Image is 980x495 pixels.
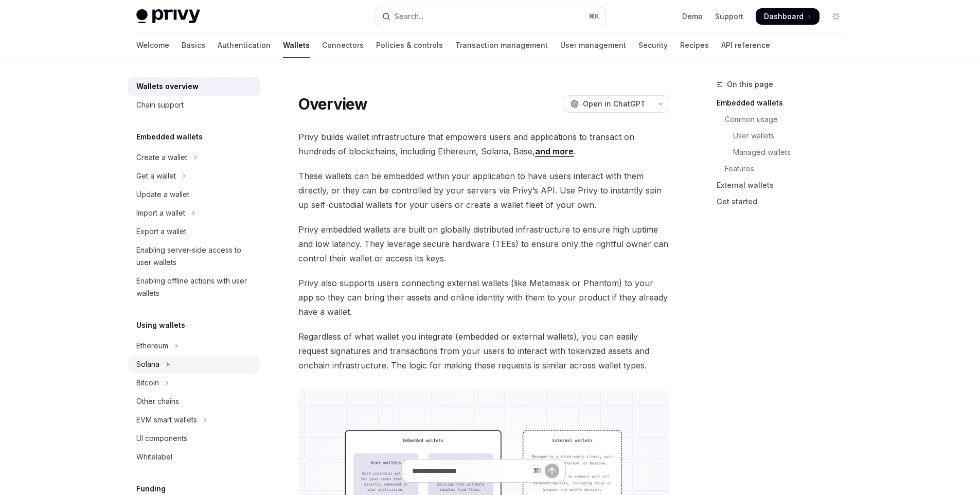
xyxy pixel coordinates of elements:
div: Ethereum [136,340,168,352]
div: UI components [136,432,187,445]
a: Enabling server-side access to user wallets [128,241,260,272]
div: Get a wallet [136,170,176,182]
div: Whitelabel [136,451,172,463]
a: Demo [682,11,703,22]
h1: Overview [298,95,368,113]
a: Connectors [322,33,364,58]
span: ⌘ K [589,12,599,21]
a: Security [638,33,668,58]
span: On this page [727,78,773,91]
a: Whitelabel [128,448,260,466]
a: and more [535,146,574,157]
h5: Using wallets [136,319,185,331]
img: light logo [136,9,200,24]
span: Open in ChatGPT [583,99,646,109]
div: Other chains [136,395,179,408]
div: EVM smart wallets [136,414,197,426]
a: Transaction management [455,33,548,58]
div: Solana [136,358,159,370]
a: User wallets [717,128,852,144]
button: Toggle Get a wallet section [128,167,260,185]
a: User management [560,33,626,58]
div: Import a wallet [136,207,185,219]
div: Enabling offline actions with user wallets [136,275,254,299]
div: Search... [395,10,423,23]
span: These wallets can be embedded within your application to have users interact with them directly, ... [298,169,669,212]
a: Features [717,161,852,177]
button: Toggle dark mode [828,8,844,25]
button: Toggle Solana section [128,355,260,374]
button: Toggle Bitcoin section [128,374,260,392]
a: Dashboard [756,8,819,25]
div: Export a wallet [136,225,186,238]
button: Toggle EVM smart wallets section [128,411,260,429]
input: Ask a question... [412,459,529,482]
button: Open in ChatGPT [564,95,652,113]
a: Update a wallet [128,185,260,204]
a: Policies & controls [376,33,443,58]
a: Recipes [680,33,709,58]
a: Support [715,11,743,22]
a: Authentication [218,33,271,58]
button: Toggle Import a wallet section [128,204,260,222]
span: Dashboard [764,11,804,22]
span: Regardless of what wallet you integrate (embedded or external wallets), you can easily request si... [298,329,669,373]
button: Open search [375,7,605,26]
a: Other chains [128,392,260,411]
a: Common usage [717,111,852,128]
div: Update a wallet [136,188,189,201]
button: Toggle Create a wallet section [128,148,260,167]
a: API reference [721,33,770,58]
a: Managed wallets [717,144,852,161]
div: Wallets overview [136,80,199,93]
a: Enabling offline actions with user wallets [128,272,260,303]
h5: Embedded wallets [136,131,203,143]
span: Privy also supports users connecting external wallets (like Metamask or Phantom) to your app so t... [298,276,669,319]
a: UI components [128,429,260,448]
div: Create a wallet [136,151,187,164]
div: Bitcoin [136,377,159,389]
a: External wallets [717,177,852,193]
span: Privy embedded wallets are built on globally distributed infrastructure to ensure high uptime and... [298,222,669,266]
a: Wallets overview [128,77,260,96]
div: Chain support [136,99,184,111]
div: Enabling server-side access to user wallets [136,244,254,269]
a: Wallets [283,33,310,58]
a: Basics [182,33,205,58]
button: Toggle Ethereum section [128,337,260,355]
h5: Funding [136,483,166,495]
span: Privy builds wallet infrastructure that empowers users and applications to transact on hundreds o... [298,130,669,158]
a: Get started [717,193,852,210]
a: Export a wallet [128,222,260,241]
a: Embedded wallets [717,95,852,111]
a: Welcome [136,33,169,58]
button: Send message [545,464,559,478]
a: Chain support [128,96,260,114]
